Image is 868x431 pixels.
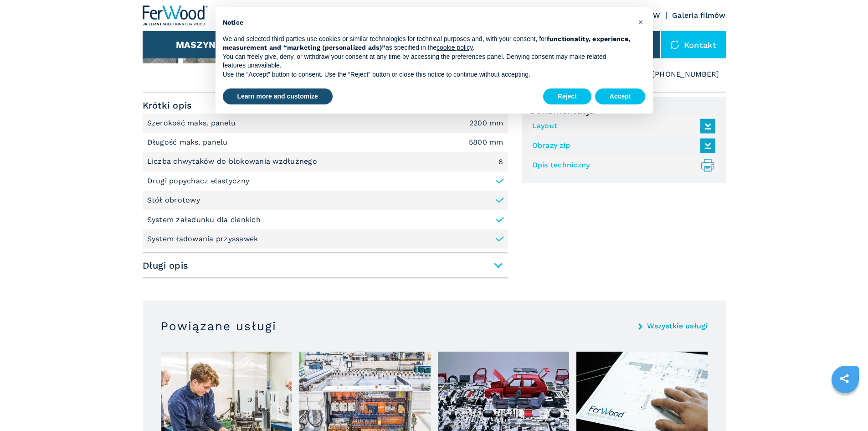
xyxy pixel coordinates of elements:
[176,39,222,50] button: Maszyny
[147,137,230,147] p: Długość maks. panelu
[223,88,333,105] button: Learn more and customize
[634,15,648,29] button: Close this notice
[147,118,238,128] p: Szerokość maks. panelu
[638,16,643,27] span: ×
[652,68,719,81] span: [PHONE_NUMBER]
[143,97,508,114] span: Krótki opis
[143,257,508,274] span: Długi opis
[647,322,708,330] a: Wszystkie usługi
[223,18,631,27] h2: Notice
[469,119,503,127] em: 2200 mm
[498,158,503,166] em: 8
[670,40,679,49] img: Kontakt
[595,88,646,105] button: Accept
[147,156,320,166] p: Liczba chwytaków do blokowania wzdłużnego
[437,44,473,51] a: cookie policy
[147,176,250,186] p: Drugi popychacz elastyczny
[223,52,631,70] p: You can freely give, deny, or withdraw your consent at any time by accessing the preferences pane...
[532,138,711,153] a: Obrazy zip
[147,195,200,205] p: Stół obrotowy
[543,88,591,105] button: Reject
[672,11,726,20] a: Galeria filmów
[661,31,726,58] div: Kontakt
[469,139,503,146] em: 5800 mm
[147,215,261,225] p: System załadunku dla cienkich
[223,70,631,79] p: Use the “Accept” button to consent. Use the “Reject” button or close this notice to continue with...
[143,114,508,249] div: Krótki opis
[223,35,631,52] strong: functionality, experience, measurement and “marketing (personalized ads)”
[829,390,861,424] iframe: Chat
[532,119,711,134] a: Layout
[833,367,856,390] a: sharethis
[223,35,631,52] p: We and selected third parties use cookies or similar technologies for technical purposes and, wit...
[143,5,208,26] img: Ferwood
[532,158,711,173] a: Opis techniczny
[147,234,258,244] p: System ładowania przyssawek
[161,319,277,333] h3: Powiązane usługi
